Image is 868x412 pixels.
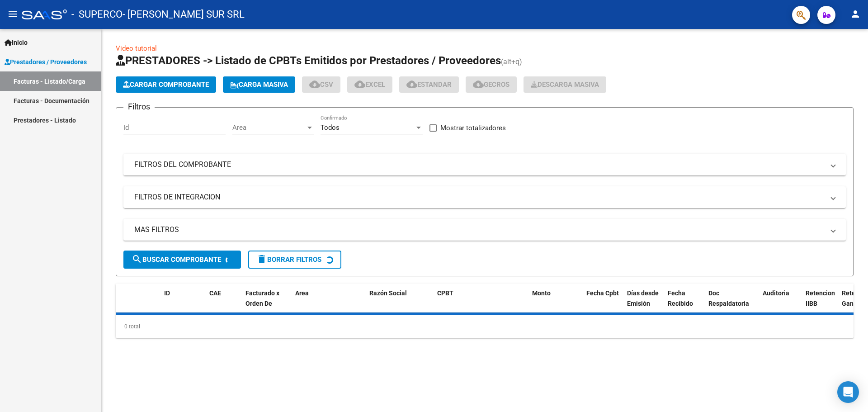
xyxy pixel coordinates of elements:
span: Mostrar totalizadores [440,123,506,133]
span: Todos [321,123,340,132]
datatable-header-cell: Retencion IIBB [802,284,838,323]
span: Monto [532,289,551,297]
mat-icon: cloud_download [406,79,417,90]
button: Descarga Masiva [524,76,606,93]
span: Area [232,123,306,132]
datatable-header-cell: Facturado x Orden De [242,284,292,323]
span: Gecros [473,81,509,89]
span: CSV [309,81,333,89]
span: - SUPERCO [71,5,123,24]
span: Cargar Comprobante [123,81,209,89]
span: Prestadores / Proveedores [5,57,87,67]
span: - [PERSON_NAME] SUR SRL [123,5,245,24]
mat-icon: cloud_download [309,79,320,90]
span: Días desde Emisión [627,289,659,307]
span: Retencion IIBB [806,289,835,307]
mat-panel-title: FILTROS DE INTEGRACION [134,192,824,202]
span: CAE [209,289,221,297]
mat-expansion-panel-header: FILTROS DEL COMPROBANTE [123,154,846,175]
datatable-header-cell: CAE [206,284,242,323]
button: Estandar [399,76,459,93]
mat-expansion-panel-header: MAS FILTROS [123,219,846,241]
div: 0 total [116,315,854,338]
span: ID [164,289,170,297]
button: Borrar Filtros [248,251,341,269]
datatable-header-cell: Días desde Emisión [623,284,664,323]
span: Razón Social [369,289,407,297]
app-download-masive: Descarga masiva de comprobantes (adjuntos) [524,76,606,93]
datatable-header-cell: Fecha Recibido [664,284,705,323]
datatable-header-cell: ID [160,284,206,323]
span: Buscar Comprobante [132,256,221,264]
span: Fecha Cpbt [586,289,619,297]
span: CPBT [437,289,453,297]
span: Estandar [406,81,452,89]
div: Open Intercom Messenger [837,381,859,403]
span: Facturado x Orden De [245,289,279,307]
button: Cargar Comprobante [116,76,216,93]
mat-icon: person [850,9,861,19]
datatable-header-cell: Fecha Cpbt [583,284,623,323]
mat-icon: cloud_download [354,79,365,90]
button: EXCEL [347,76,392,93]
mat-panel-title: FILTROS DEL COMPROBANTE [134,160,824,170]
button: Buscar Comprobante [123,251,241,269]
mat-icon: search [132,254,142,265]
h3: Filtros [123,100,155,113]
datatable-header-cell: Doc Respaldatoria [705,284,759,323]
span: PRESTADORES -> Listado de CPBTs Emitidos por Prestadores / Proveedores [116,54,501,67]
span: Inicio [5,38,28,47]
span: Carga Masiva [230,81,288,89]
mat-icon: menu [7,9,18,19]
a: Video tutorial [116,44,157,52]
span: EXCEL [354,81,385,89]
button: Gecros [466,76,517,93]
datatable-header-cell: Auditoria [759,284,802,323]
span: Area [295,289,309,297]
span: Descarga Masiva [531,81,599,89]
datatable-header-cell: CPBT [434,284,528,323]
span: (alt+q) [501,57,522,66]
span: Fecha Recibido [668,289,693,307]
mat-panel-title: MAS FILTROS [134,225,824,235]
datatable-header-cell: Monto [528,284,583,323]
span: Auditoria [763,289,789,297]
mat-icon: delete [256,254,267,265]
span: Borrar Filtros [256,256,321,264]
span: Doc Respaldatoria [708,289,749,307]
datatable-header-cell: Area [292,284,353,323]
mat-expansion-panel-header: FILTROS DE INTEGRACION [123,186,846,208]
button: Carga Masiva [223,76,295,93]
mat-icon: cloud_download [473,79,484,90]
datatable-header-cell: Razón Social [366,284,434,323]
button: CSV [302,76,340,93]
